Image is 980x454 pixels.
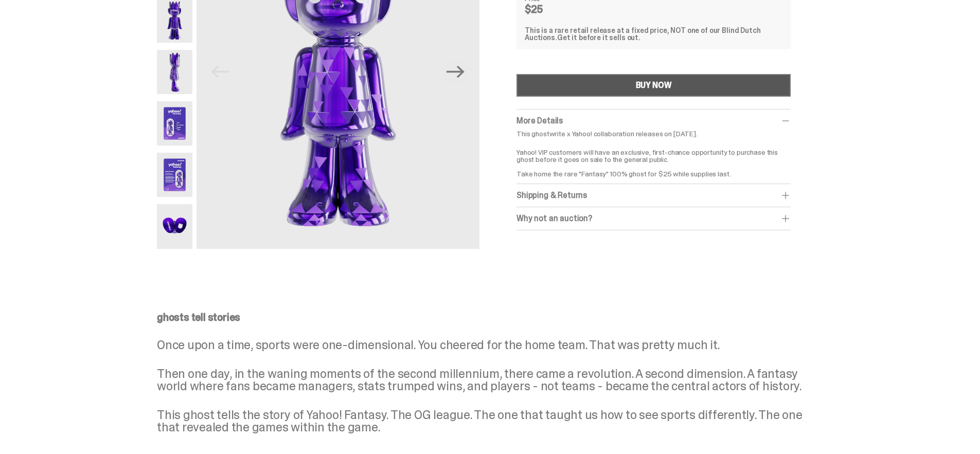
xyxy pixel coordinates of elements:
div: Shipping & Returns [516,190,791,201]
p: This ghost tells the story of Yahoo! Fantasy. The OG league. The one that taught us how to see sp... [157,409,815,433]
p: Yahoo! VIP customers will have an exclusive, first-chance opportunity to purchase this ghost befo... [516,141,791,177]
div: This is a rare retail release at a fixed price, NOT one of our Blind Dutch Auctions. [525,27,782,41]
button: BUY NOW [516,74,791,97]
div: Why not an auction? [516,213,791,224]
img: Yahoo-HG---7.png [157,204,192,248]
p: This ghostwrite x Yahoo! collaboration releases on [DATE]. [516,130,791,137]
span: Get it before it sells out. [557,33,640,42]
p: Once upon a time, sports were one-dimensional. You cheered for the home team. That was pretty muc... [157,339,815,351]
p: Then one day, in the waning moments of the second millennium, there came a revolution. A second d... [157,368,815,392]
span: More Details [516,115,563,126]
button: Next [444,61,467,83]
dd: $25 [525,4,576,14]
img: Yahoo-HG---5.png [157,101,192,146]
div: BUY NOW [636,81,672,89]
p: ghosts tell stories [157,312,815,322]
img: Yahoo-HG---4.png [157,50,192,94]
img: Yahoo-HG---6.png [157,153,192,197]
